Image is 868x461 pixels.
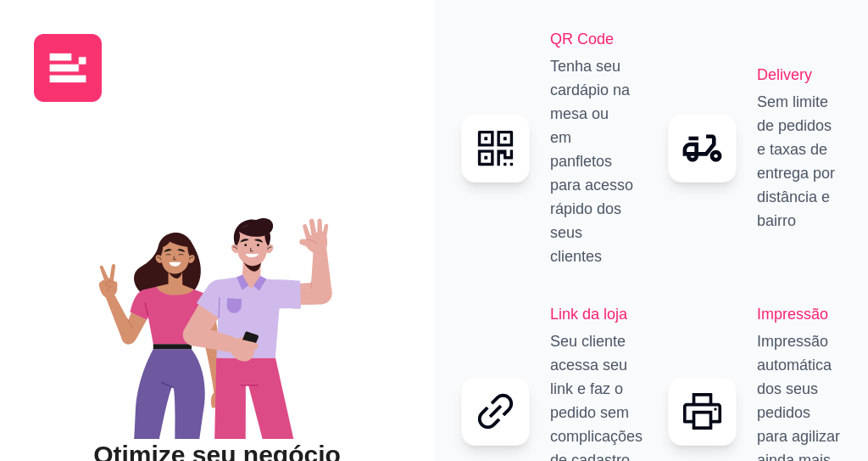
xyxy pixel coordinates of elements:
[757,90,841,233] p: Sem limite de pedidos e taxas de entrega por distância e bairro
[550,27,634,51] h2: QR Code
[34,34,102,102] img: logo
[34,184,400,439] div: animation
[550,54,634,268] p: Tenha seu cardápio na mesa ou em panfletos para acesso rápido dos seus clientes
[550,302,643,326] h2: Link da loja
[757,63,841,87] h2: Delivery
[757,302,841,326] h2: Impressão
